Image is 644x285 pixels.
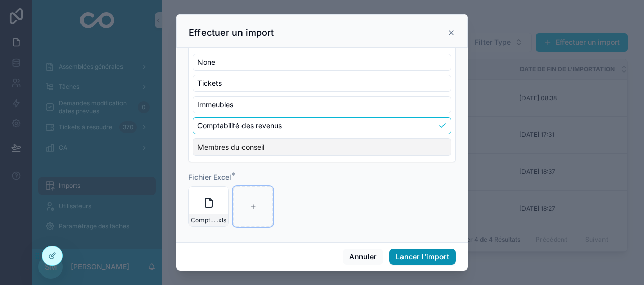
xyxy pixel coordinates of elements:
div: None [193,54,451,71]
button: Lancer l'import [389,249,456,265]
div: Suggestions [189,47,455,162]
span: Comptabilité des revenus [197,121,282,131]
span: Tickets [197,78,222,88]
span: Comptabilite_20250908_153313 [191,216,217,224]
h3: Effectuer un import [189,27,274,39]
span: Fichier Excel [188,173,231,181]
button: Annuler [343,249,383,265]
span: .xls [217,216,226,224]
span: Membres du conseil [197,142,264,152]
span: Immeubles [197,100,233,110]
